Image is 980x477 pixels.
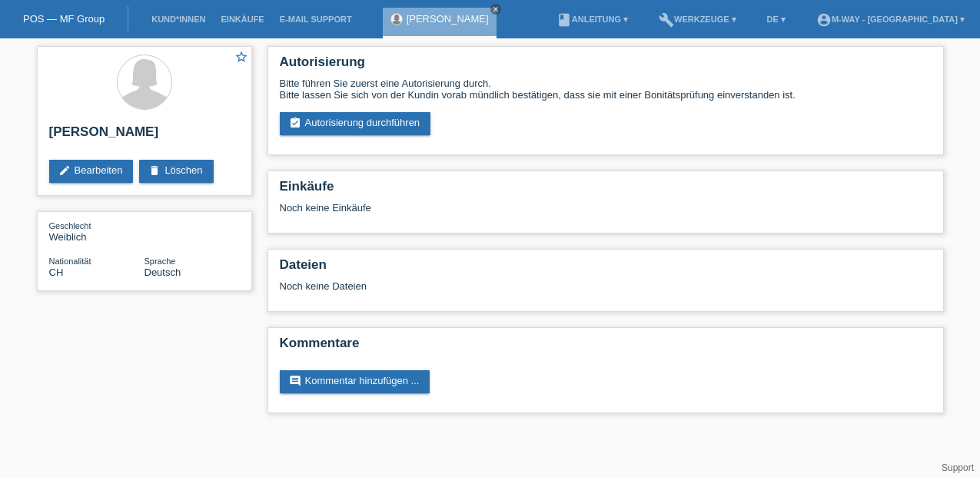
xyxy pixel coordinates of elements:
[280,257,932,280] h2: Dateien
[280,202,932,225] div: Noch keine Einkäufe
[651,15,744,24] a: buildWerkzeuge ▾
[280,336,932,359] h2: Kommentare
[49,160,134,183] a: editBearbeiten
[280,78,932,101] div: Bitte führen Sie zuerst eine Autorisierung durch. Bitte lassen Sie sich von der Kundin vorab münd...
[148,164,161,177] i: delete
[145,257,176,266] span: Sprache
[942,462,974,473] a: Support
[659,12,674,28] i: build
[280,370,430,393] a: commentKommentar hinzufügen ...
[234,50,248,64] i: star_border
[490,4,501,15] a: close
[289,117,301,129] i: assignment_turned_in
[23,13,105,25] a: POS — MF Group
[49,124,240,147] h2: [PERSON_NAME]
[49,267,64,278] span: Schweiz
[280,112,431,135] a: assignment_turned_inAutorisierung durchführen
[759,15,793,24] a: DE ▾
[280,179,932,202] h2: Einkäufe
[49,257,91,266] span: Nationalität
[549,15,636,24] a: bookAnleitung ▾
[139,160,213,183] a: deleteLöschen
[809,15,972,24] a: account_circlem-way - [GEOGRAPHIC_DATA] ▾
[492,5,500,13] i: close
[289,375,301,387] i: comment
[49,220,145,243] div: Weiblich
[49,221,91,230] span: Geschlecht
[234,50,248,66] a: star_border
[58,164,71,177] i: edit
[407,13,489,25] a: [PERSON_NAME]
[272,15,360,24] a: E-Mail Support
[556,12,572,28] i: book
[280,55,932,78] h2: Autorisierung
[816,12,832,28] i: account_circle
[280,280,749,292] div: Noch keine Dateien
[145,267,181,278] span: Deutsch
[213,15,271,24] a: Einkäufe
[144,15,213,24] a: Kund*innen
